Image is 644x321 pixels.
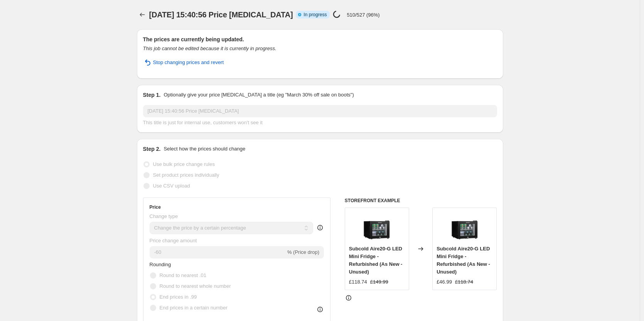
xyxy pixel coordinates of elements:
span: This title is just for internal use, customers won't see it [143,120,263,125]
p: Select how the prices should change [164,145,245,153]
button: Price change jobs [137,9,148,20]
span: Subcold Aire20-G LED Mini Fridge - Refurbished (As New - Unused) [437,246,490,275]
button: Stop changing prices and revert [138,56,229,69]
span: Round to nearest whole number [160,283,231,289]
span: % (Price drop) [287,249,319,255]
div: help [316,224,324,231]
span: [DATE] 15:40:56 Price [MEDICAL_DATA] [149,10,293,19]
span: Use CSV upload [153,183,190,189]
span: Use bulk price change rules [153,161,215,167]
span: Subcold Aire20-G LED Mini Fridge - Refurbished (As New - Unused) [349,246,403,275]
span: Set product prices individually [153,172,219,178]
div: £118.74 [349,278,367,286]
p: Optionally give your price [MEDICAL_DATA] a title (eg "March 30% off sale on boots") [164,91,354,99]
span: End prices in .99 [160,294,197,300]
input: 30% off holiday sale [143,105,497,117]
h2: The prices are currently being updated. [143,35,497,43]
span: Round to nearest .01 [160,272,206,278]
span: Change type [150,213,178,219]
img: Subcold_Aire20G_Tabletop_Mini_Fridge_Glass_Black_80x.png [449,212,480,243]
h2: Step 1. [143,91,161,99]
span: Price change amount [150,238,197,243]
h2: Step 2. [143,145,161,153]
i: This job cannot be edited because it is currently in progress. [143,46,276,51]
input: -15 [150,246,286,258]
div: £46.99 [437,278,452,286]
strike: £118.74 [455,278,473,286]
span: In progress [303,12,327,18]
img: Subcold_Aire20G_Tabletop_Mini_Fridge_Glass_Black_80x.png [361,212,392,243]
h6: STOREFRONT EXAMPLE [345,198,497,204]
span: Stop changing prices and revert [153,59,224,66]
h3: Price [150,204,161,210]
strike: £149.99 [370,278,388,286]
p: 510/527 (96%) [347,12,379,18]
span: Rounding [150,262,171,267]
span: End prices in a certain number [160,305,228,311]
